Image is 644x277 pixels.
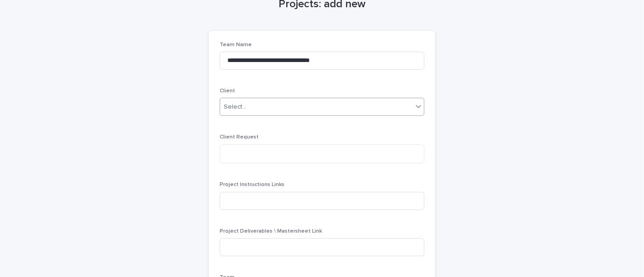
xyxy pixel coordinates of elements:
[220,134,259,140] span: Client Request
[220,182,284,187] span: Project Instructions Links
[220,88,235,94] span: Client
[224,102,246,112] div: Select...
[220,229,322,234] span: Project Deliverables \ Mastersheet Link
[220,42,252,48] span: Team Name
